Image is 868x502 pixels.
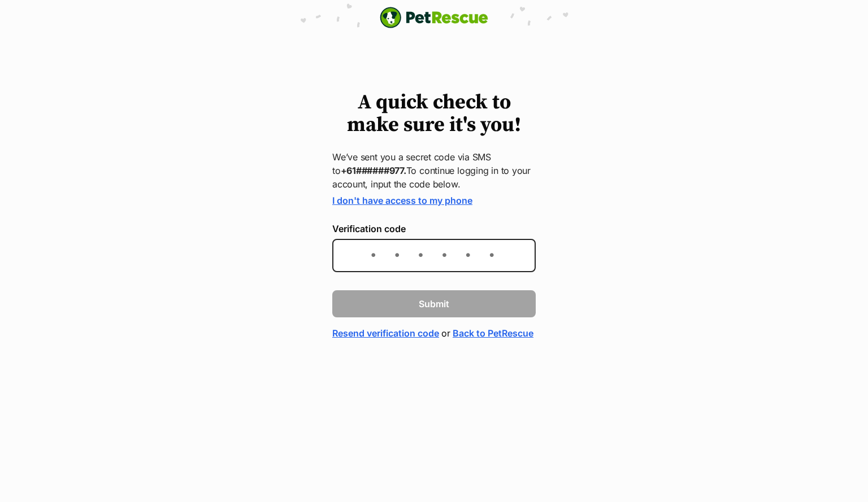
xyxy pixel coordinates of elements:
h1: A quick check to make sure it's you! [332,91,536,137]
input: Enter the 6-digit verification code sent to your device [332,239,536,272]
label: Verification code [332,224,536,234]
a: PetRescue [380,7,488,28]
span: or [441,326,450,340]
a: Resend verification code [332,326,439,340]
button: Submit [332,290,536,317]
strong: +61######977. [341,165,406,176]
p: We’ve sent you a secret code via SMS to To continue logging in to your account, input the code be... [332,150,536,191]
a: I don't have access to my phone [332,195,472,206]
img: logo-e224e6f780fb5917bec1dbf3a21bbac754714ae5b6737aabdf751b685950b380.svg [380,7,488,28]
span: Submit [419,297,449,311]
a: Back to PetRescue [453,326,533,340]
